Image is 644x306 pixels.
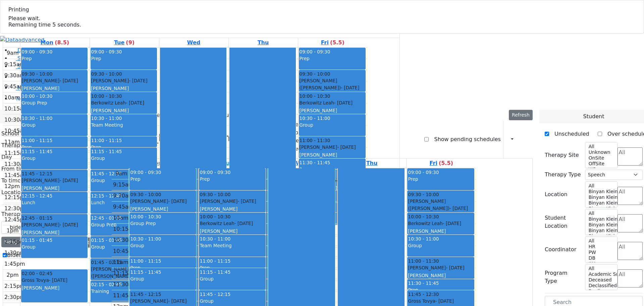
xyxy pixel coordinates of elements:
span: 02:00 - 02:45 [22,270,53,277]
option: WP [588,167,613,172]
span: - [DATE] [443,221,461,226]
span: - [DATE] [449,206,468,211]
option: PW [588,250,613,255]
span: 01:15 - 01:45 [91,237,122,243]
option: All [588,238,613,244]
div: [PERSON_NAME] [200,198,265,205]
span: 09:30 - 10:00 [408,191,439,198]
option: All [588,266,613,271]
label: Unscheduled [549,129,589,139]
div: [PERSON_NAME] [22,185,87,191]
textarea: Search [618,147,643,166]
div: Gross Tovya [408,298,473,304]
div: [PERSON_NAME] [408,264,473,271]
div: 2:30pm [3,293,26,301]
div: Prep [408,176,473,182]
label: (8.5) [55,39,69,47]
div: 10am [112,214,130,222]
textarea: Search [618,269,643,288]
span: 11:45 - 12:15 [22,170,53,177]
div: 12:45pm [3,216,30,224]
div: 11:30am [112,280,139,289]
div: 11:15am [3,149,30,157]
span: 02:15 - 02:45 [91,282,122,287]
div: Berkowitz Leah [200,220,265,227]
option: DB [588,255,613,261]
option: Binyan Klein 4 [588,222,613,228]
a: August 25, 2025 [39,38,70,47]
option: All [588,183,613,189]
div: Berkowitz Leah [300,99,365,106]
div: [PERSON_NAME] [130,298,196,304]
div: 10:30am [112,236,139,244]
div: [PERSON_NAME] [200,206,265,212]
div: [PERSON_NAME] [22,85,87,92]
label: Day [1,153,12,161]
span: - [DATE] [341,85,359,90]
span: - [DATE] [59,222,78,227]
div: Group [200,275,265,282]
span: 09:30 - 10:00 [300,71,330,77]
span: 09:00 - 09:30 [200,170,230,175]
span: 11:45 - 12:15 [91,171,122,176]
div: Prep [22,144,87,150]
label: Show pending schedules [429,134,500,145]
input: Search [1,221,99,234]
label: Therapy Type [1,141,38,149]
div: [PERSON_NAME] [22,229,87,236]
div: 10:45am [3,127,30,135]
div: [PERSON_NAME] [300,151,365,158]
label: Coordinator [545,246,576,254]
label: Therapy Type [545,171,581,179]
div: Prep [130,176,196,182]
option: Binyan Klein 4 [588,194,613,200]
label: Location [1,188,24,196]
span: - [DATE] [168,199,186,204]
div: Berkowitz Leah [408,220,473,227]
label: To time [1,177,21,185]
label: (5.5) [330,39,344,47]
span: Printing [8,6,81,14]
span: 11:00 - 11:15 [91,138,122,143]
div: [PERSON_NAME] [22,285,87,291]
div: Group [130,242,196,249]
span: 10:00 - 10:30 [130,214,161,219]
span: Remaining time 5 seconds. [8,21,81,28]
div: Group [200,298,265,304]
div: 11:45am [112,292,139,300]
div: 11:45am [3,171,30,179]
div: Group [22,122,87,128]
span: - [DATE] [49,277,67,283]
div: 12:15pm [3,193,30,202]
div: Group [22,244,87,250]
div: [PERSON_NAME] [300,144,365,150]
div: 12pm [3,182,21,190]
div: [PERSON_NAME] [22,221,87,228]
option: All [588,144,613,149]
div: Group [91,155,157,162]
div: 9:15am [3,60,26,69]
div: 11am [112,258,130,266]
span: 10:30 - 11:00 [91,116,122,121]
span: 11:00 - 11:15 [200,258,230,264]
span: - [DATE] [435,298,454,304]
option: OnSite [588,155,613,161]
span: 10:30 - 11:00 [300,116,330,121]
div: [PERSON_NAME] [91,77,157,84]
div: 9am [5,49,20,57]
textarea: Search [618,242,643,260]
div: Prep [300,55,365,62]
span: 11:00 - 11:15 [22,138,53,143]
span: - [DATE] [129,78,147,83]
option: Unknown [588,149,613,155]
span: 10:30 - 11:00 [22,116,53,121]
label: (9) [126,39,135,47]
a: August 27, 2025 [186,38,202,47]
option: Deceased [588,277,613,283]
div: 9:30am [112,192,135,200]
span: 10:00 - 10:30 [300,93,330,99]
span: 10:00 - 10:30 [408,213,439,220]
div: 9:45am [112,203,135,211]
div: [PERSON_NAME] [91,107,157,114]
span: 10:30 - 11:00 [130,236,161,242]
